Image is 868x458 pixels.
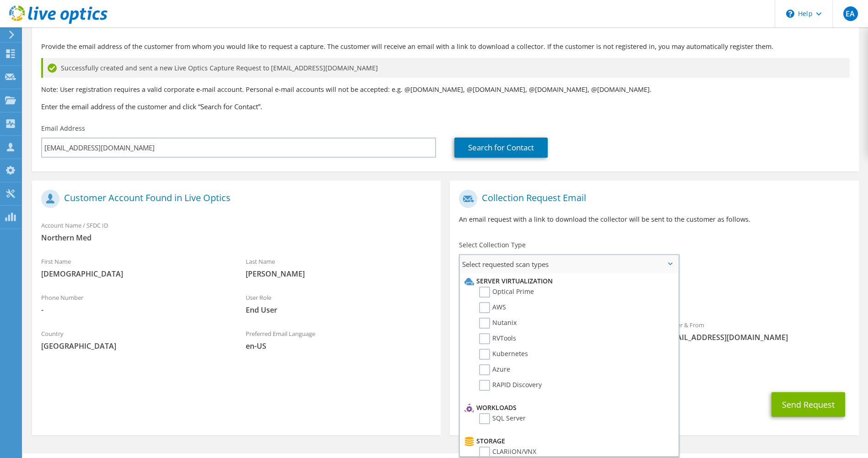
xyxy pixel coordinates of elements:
[786,10,794,18] svg: \n
[41,233,431,243] span: Northern Med
[479,447,536,458] label: CLARiiON/VNX
[450,277,858,311] div: Requested Collections
[450,351,858,383] div: CC & Reply To
[771,392,845,417] button: Send Request
[32,324,237,356] div: Country
[479,380,542,391] label: RAPID Discovery
[479,287,534,298] label: Optical Prime
[61,63,378,73] span: Successfully created and sent a new Live Optics Capture Request to [EMAIL_ADDRESS][DOMAIN_NAME]
[237,288,441,320] div: User Role
[41,101,850,112] h3: Enter the email address of the customer and click “Search for Contact”.
[41,85,850,95] p: Note: User registration requires a valid corporate e-mail account. Personal e-mail accounts will ...
[479,413,526,424] label: SQL Server
[454,138,548,158] a: Search for Contact
[654,315,859,347] div: Sender & From
[479,318,517,329] label: Nutanix
[843,6,858,21] span: EA
[41,190,427,208] h1: Customer Account Found in Live Optics
[237,252,441,283] div: Last Name
[479,364,510,375] label: Azure
[41,341,227,351] span: [GEOGRAPHIC_DATA]
[460,255,678,273] span: Select requested scan types
[41,42,850,52] p: Provide the email address of the customer from whom you would like to request a capture. The cust...
[462,402,673,413] li: Workloads
[32,252,237,283] div: First Name
[41,124,85,133] label: Email Address
[237,324,441,356] div: Preferred Email Language
[41,305,227,315] span: -
[246,269,432,279] span: [PERSON_NAME]
[663,332,850,342] span: [EMAIL_ADDRESS][DOMAIN_NAME]
[462,276,673,287] li: Server Virtualization
[459,214,849,224] p: An email request with a link to download the collector will be sent to the customer as follows.
[462,436,673,447] li: Storage
[450,315,654,347] div: To
[479,302,506,313] label: AWS
[246,305,432,315] span: End User
[479,349,528,360] label: Kubernetes
[32,288,237,320] div: Phone Number
[246,341,432,351] span: en-US
[41,269,227,279] span: [DEMOGRAPHIC_DATA]
[479,333,516,344] label: RVTools
[459,190,845,208] h1: Collection Request Email
[32,216,441,247] div: Account Name / SFDC ID
[459,240,526,250] label: Select Collection Type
